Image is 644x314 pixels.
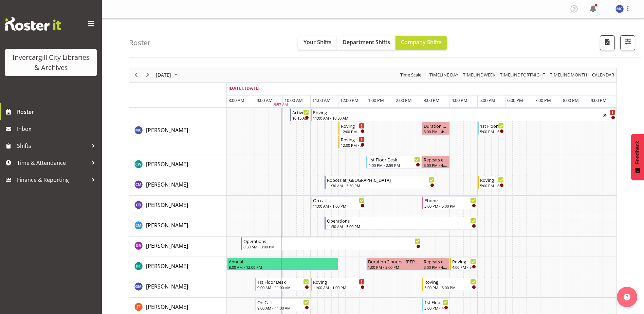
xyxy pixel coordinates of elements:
span: Company Shifts [401,38,442,46]
button: Feedback - Show survey [631,134,644,180]
div: Invercargill City Libraries & Archives [12,52,90,73]
span: Inbox [17,124,98,134]
h4: Roster [129,39,151,47]
img: maria-catu11656.jpg [615,5,624,13]
button: Your Shifts [298,36,337,50]
button: Department Shifts [337,36,395,50]
button: Filter Shifts [620,35,635,50]
button: Company Shifts [395,36,447,50]
img: help-xxl-2.png [624,294,630,300]
span: Department Shifts [343,38,390,46]
span: Your Shifts [303,38,332,46]
img: Rosterit website logo [5,17,61,31]
button: Download a PDF of the roster for the current day [600,35,615,50]
span: Feedback [634,141,641,164]
span: Roster [17,107,98,117]
span: Shifts [17,141,88,151]
span: Finance & Reporting [17,175,88,185]
span: Time & Attendance [17,158,88,168]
